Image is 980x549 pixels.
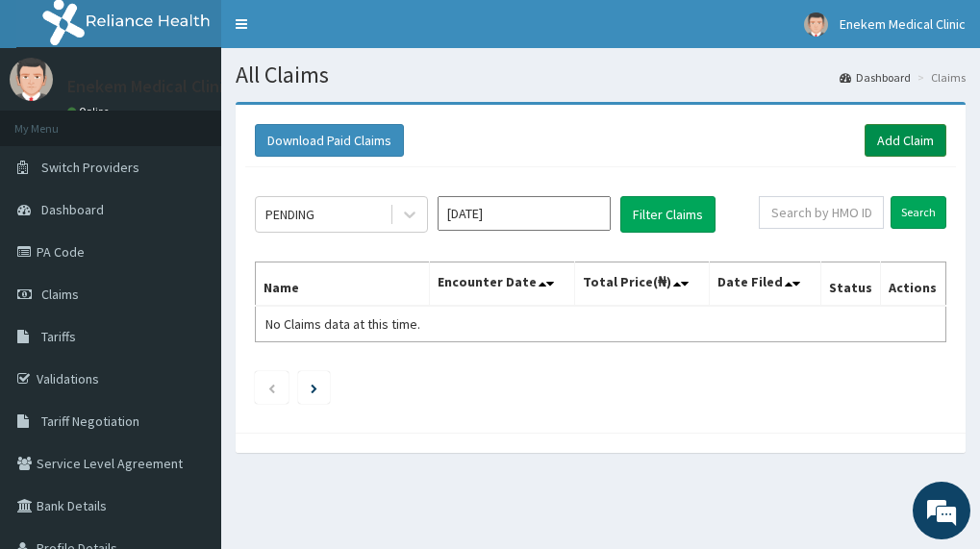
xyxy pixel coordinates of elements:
span: Dashboard [41,201,104,218]
span: We're online! [112,157,265,351]
input: Select Month and Year [438,196,611,231]
div: Minimize live chat window [315,10,362,56]
div: Chat with us now [100,108,323,133]
th: Status [820,262,880,307]
a: Add Claim [865,124,946,157]
span: Switch Providers [41,159,139,176]
span: No Claims data at this time. [265,315,420,333]
div: PENDING [265,205,314,224]
h1: All Claims [236,62,966,87]
th: Encounter Date [429,262,574,307]
li: Claims [913,69,966,86]
img: User Image [804,12,828,37]
th: Actions [881,262,946,307]
a: Online [67,105,113,118]
span: Tariff Negotiation [41,412,139,430]
span: Tariffs [41,328,76,345]
th: Date Filed [710,262,821,307]
th: Name [256,262,430,307]
button: Filter Claims [620,196,716,233]
a: Dashboard [840,69,911,86]
img: User Image [10,58,53,101]
th: Total Price(₦) [575,262,710,307]
button: Download Paid Claims [255,124,404,157]
span: Enekem Medical Clinic [840,15,966,33]
p: Enekem Medical Clinic [67,78,232,95]
span: Claims [41,286,79,303]
input: Search by HMO ID [759,196,884,229]
a: Previous page [267,379,276,396]
textarea: Type your message and hit 'Enter' [10,354,366,421]
img: d_794563401_company_1708531726252_794563401 [36,96,78,144]
input: Search [891,196,946,229]
a: Next page [311,379,317,396]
